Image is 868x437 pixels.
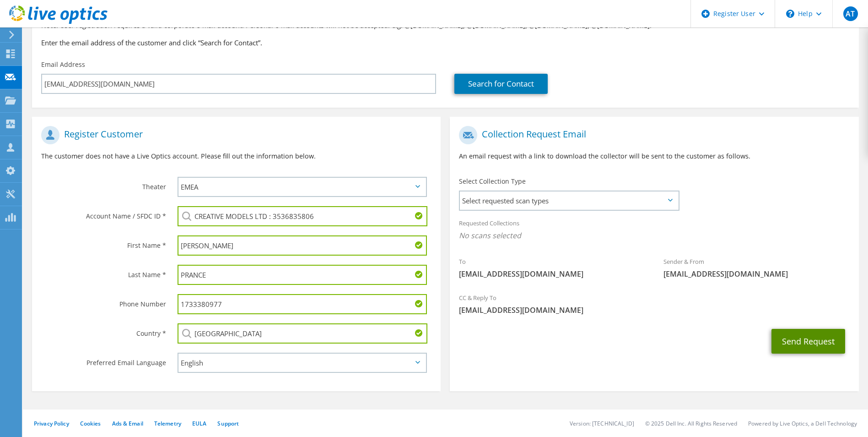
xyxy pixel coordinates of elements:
button: Send Request [771,329,845,354]
li: © 2025 Dell Inc. All Rights Reserved [645,420,737,427]
label: Email Address [41,60,85,69]
li: Powered by Live Optics, a Dell Technology [748,420,857,427]
label: First Name * [41,235,166,250]
span: [EMAIL_ADDRESS][DOMAIN_NAME] [663,269,850,279]
a: EULA [192,420,206,427]
div: Sender & From [654,252,859,284]
label: Preferred Email Language [41,353,166,367]
a: Ads & Email [112,420,143,427]
label: Select Collection Type [459,177,526,186]
li: Version: [TECHNICAL_ID] [570,420,634,427]
label: Theater [41,177,166,191]
span: Select requested scan types [460,191,678,210]
label: Country * [41,323,166,338]
span: AT [843,6,858,21]
a: Privacy Policy [34,420,69,427]
label: Account Name / SFDC ID * [41,206,166,221]
div: To [450,252,654,284]
a: Support [217,420,239,427]
p: The customer does not have a Live Optics account. Please fill out the information below. [41,151,431,161]
a: Search for Contact [454,74,548,94]
div: Requested Collections [450,213,858,247]
label: Phone Number [41,294,166,309]
label: Last Name * [41,265,166,279]
a: Cookies [80,420,101,427]
span: [EMAIL_ADDRESS][DOMAIN_NAME] [459,269,645,279]
svg: \n [786,10,794,18]
a: Telemetry [154,420,181,427]
h1: Collection Request Email [459,126,845,144]
span: [EMAIL_ADDRESS][DOMAIN_NAME] [459,305,849,315]
h3: Enter the email address of the customer and click “Search for Contact”. [41,38,850,48]
h1: Register Customer [41,126,427,144]
p: An email request with a link to download the collector will be sent to the customer as follows. [459,151,849,161]
div: CC & Reply To [450,288,858,320]
span: No scans selected [459,230,849,240]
